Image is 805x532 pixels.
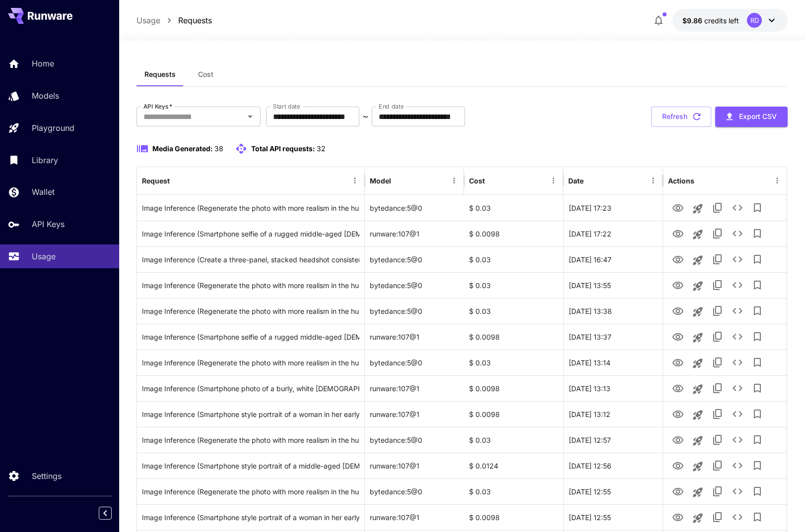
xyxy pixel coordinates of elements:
button: See details [728,507,747,527]
p: ~ [363,111,368,122]
div: Click to copy prompt [142,350,360,375]
div: Click to copy prompt [142,453,360,478]
button: See details [728,456,747,475]
span: Requests [144,70,176,79]
div: $ 0.0098 [464,375,563,401]
div: $ 0.03 [464,350,563,375]
button: See details [728,353,747,372]
div: Click to copy prompt [142,324,360,350]
span: credits left [704,16,739,25]
button: Copy TaskUUID [708,327,728,347]
p: Library [32,154,58,166]
div: 25 Sep, 2025 12:56 [563,453,663,478]
button: Launch in playground [688,431,708,451]
button: Launch in playground [688,457,708,476]
div: 25 Sep, 2025 13:38 [563,298,663,324]
button: See details [728,481,747,501]
div: runware:107@1 [365,324,464,350]
div: $ 0.03 [464,427,563,453]
div: Click to copy prompt [142,376,360,401]
div: bytedance:5@0 [365,427,464,453]
div: 25 Sep, 2025 13:12 [563,401,663,427]
div: Date [568,177,584,185]
button: Copy TaskUUID [708,249,728,269]
div: bytedance:5@0 [365,350,464,375]
button: Launch in playground [688,405,708,425]
div: Click to copy prompt [142,402,360,427]
div: $ 0.0098 [464,221,563,246]
button: View [668,429,688,450]
div: $ 0.03 [464,272,563,298]
button: Launch in playground [688,302,708,322]
button: Copy TaskUUID [708,275,728,295]
button: Add to library [747,301,767,321]
button: See details [728,378,747,398]
button: See details [728,249,747,269]
button: Menu [770,174,784,187]
div: 25 Sep, 2025 17:23 [563,195,663,221]
a: Usage [136,14,160,26]
div: Actions [668,177,694,185]
div: Click to copy prompt [142,505,360,530]
div: Cost [469,177,485,185]
button: Add to library [747,404,767,424]
p: Usage [32,250,56,262]
button: Collapse sidebar [99,507,112,520]
button: Sort [486,174,500,187]
button: See details [728,327,747,347]
button: Add to library [747,353,767,372]
div: bytedance:5@0 [365,478,464,504]
button: View [668,197,688,218]
button: Launch in playground [688,225,708,244]
div: bytedance:5@0 [365,298,464,324]
a: Requests [178,14,212,26]
div: Click to copy prompt [142,273,360,298]
p: Home [32,58,54,69]
p: API Keys [32,218,65,230]
span: Media Generated: [152,144,213,153]
button: Add to library [747,249,767,269]
p: Wallet [32,186,55,198]
button: View [668,275,688,295]
button: View [668,223,688,243]
button: View [668,300,688,321]
button: Sort [585,174,599,187]
div: $ 0.03 [464,298,563,324]
button: Add to library [747,275,767,295]
button: View [668,249,688,269]
button: Launch in playground [688,379,708,399]
button: Launch in playground [688,199,708,219]
div: RD [747,13,762,28]
div: 25 Sep, 2025 13:14 [563,350,663,375]
div: 25 Sep, 2025 12:55 [563,478,663,504]
button: Menu [646,174,660,187]
button: See details [728,224,747,243]
button: Menu [348,174,362,187]
div: bytedance:5@0 [365,195,464,221]
button: See details [728,404,747,424]
button: See details [728,198,747,218]
div: $ 0.03 [464,478,563,504]
button: Sort [171,174,185,187]
div: $ 0.03 [464,195,563,221]
div: Click to copy prompt [142,479,360,504]
div: 25 Sep, 2025 13:37 [563,324,663,350]
button: View [668,507,688,527]
button: View [668,481,688,501]
div: $ 0.0098 [464,504,563,530]
button: Copy TaskUUID [708,198,728,218]
button: Launch in playground [688,328,708,348]
button: Add to library [747,224,767,243]
button: Launch in playground [688,508,708,528]
div: $ 0.0098 [464,401,563,427]
div: bytedance:5@0 [365,246,464,272]
button: Refresh [651,107,711,127]
div: Click to copy prompt [142,298,360,324]
button: Add to library [747,481,767,501]
button: Copy TaskUUID [708,301,728,321]
button: Add to library [747,327,767,347]
div: 25 Sep, 2025 12:55 [563,504,663,530]
span: Total API requests: [251,144,315,153]
div: runware:107@1 [365,453,464,478]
